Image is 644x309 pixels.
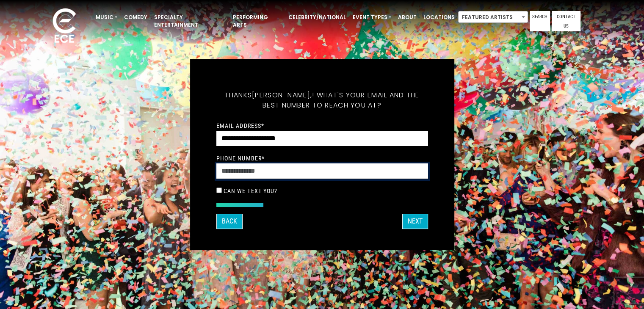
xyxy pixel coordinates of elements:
[121,10,151,25] a: Comedy
[252,90,312,100] span: [PERSON_NAME],
[216,214,243,229] button: Back
[229,10,285,32] a: Performing Arts
[395,10,420,25] a: About
[216,80,428,121] h5: Thanks ! What's your email and the best number to reach you at?
[530,11,550,31] a: Search
[285,10,349,25] a: Celebrity/National
[420,10,458,25] a: Locations
[224,187,278,195] label: Can we text you?
[459,11,528,23] span: Featured Artists
[43,6,86,47] img: ece_new_logo_whitev2-1.png
[458,11,528,23] span: Featured Artists
[216,122,265,130] label: Email Address
[349,10,395,25] a: Event Types
[552,11,580,31] a: Contact Us
[216,154,265,162] label: Phone Number
[92,10,121,25] a: Music
[402,214,428,229] button: Next
[151,10,229,32] a: Specialty Entertainment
